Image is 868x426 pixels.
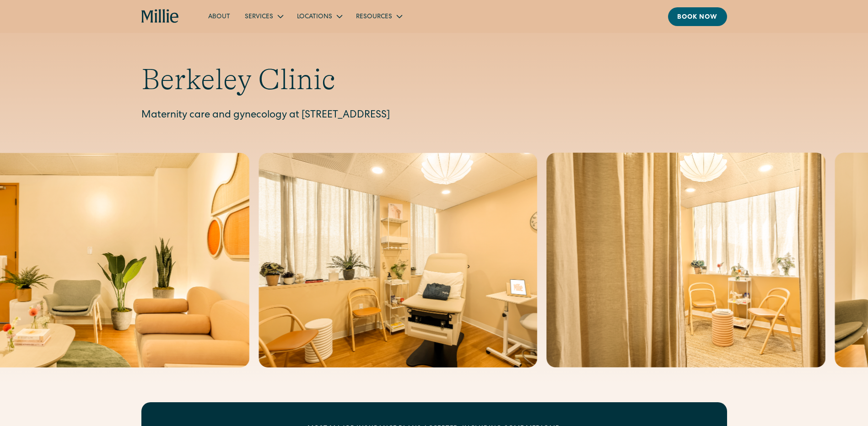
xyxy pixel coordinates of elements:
[668,7,727,26] a: Book now
[677,13,718,22] div: Book now
[290,9,349,24] div: Locations
[141,108,727,123] p: Maternity care and gynecology at [STREET_ADDRESS]
[201,9,237,24] a: About
[245,12,273,22] div: Services
[349,9,409,24] div: Resources
[356,12,392,22] div: Resources
[297,12,332,22] div: Locations
[141,9,179,24] a: home
[141,62,727,97] h1: Berkeley Clinic
[237,9,290,24] div: Services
